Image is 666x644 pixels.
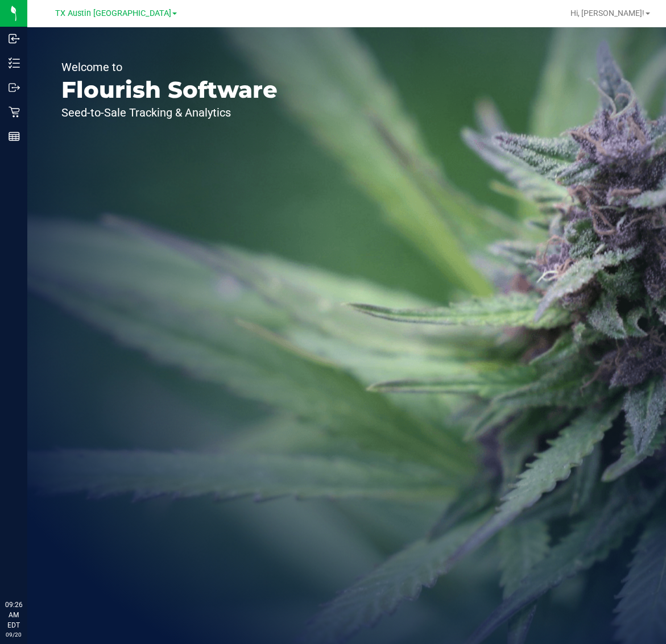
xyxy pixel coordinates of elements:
inline-svg: Inbound [9,33,20,44]
inline-svg: Reports [9,131,20,142]
inline-svg: Retail [9,106,20,118]
span: TX Austin [GEOGRAPHIC_DATA] [55,9,171,18]
p: Seed-to-Sale Tracking & Analytics [61,107,278,118]
inline-svg: Inventory [9,57,20,69]
p: Flourish Software [61,78,278,101]
p: Welcome to [61,61,278,73]
p: 09:26 AM EDT [5,600,22,630]
inline-svg: Outbound [9,82,20,93]
p: 09/20 [5,630,22,639]
span: Hi, [PERSON_NAME]! [570,9,644,18]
